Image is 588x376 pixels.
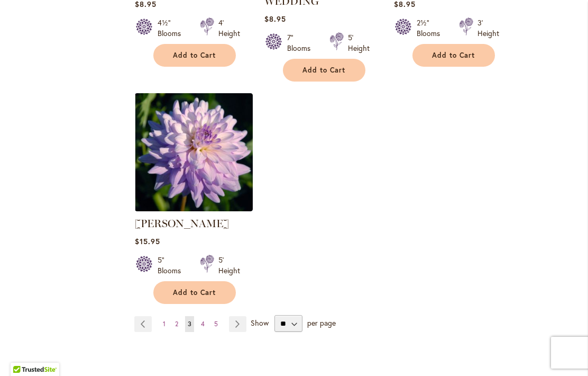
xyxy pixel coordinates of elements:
[218,17,240,39] div: 4' Height
[302,66,346,75] span: Add to Cart
[153,281,236,304] button: Add to Cart
[158,255,187,276] div: 5" Blooms
[175,320,178,328] span: 2
[214,320,218,328] span: 5
[173,288,216,297] span: Add to Cart
[417,17,446,39] div: 2½" Blooms
[163,320,166,328] span: 1
[218,255,240,276] div: 5' Height
[158,17,187,39] div: 4½" Blooms
[135,217,229,230] a: [PERSON_NAME]
[153,44,236,67] button: Add to Cart
[212,316,221,332] a: 5
[172,316,181,332] a: 2
[8,338,38,368] iframe: Launch Accessibility Center
[198,316,207,332] a: 4
[135,203,253,213] a: JORDAN NICOLE
[432,51,475,60] span: Add to Cart
[160,316,168,332] a: 1
[264,14,286,24] span: $8.95
[307,318,336,328] span: per page
[477,17,499,39] div: 3' Height
[135,93,253,211] img: JORDAN NICOLE
[251,318,269,328] span: Show
[201,320,205,328] span: 4
[283,59,365,82] button: Add to Cart
[135,236,160,246] span: $15.95
[348,32,370,53] div: 5' Height
[173,51,216,60] span: Add to Cart
[287,32,317,53] div: 7" Blooms
[412,44,495,67] button: Add to Cart
[188,320,191,328] span: 3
